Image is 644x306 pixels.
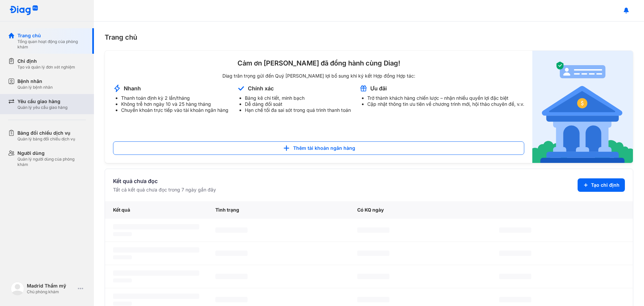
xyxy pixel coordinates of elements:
div: Quản lý người dùng của phòng khám [17,157,86,167]
span: ‌ [113,224,199,229]
div: Tất cả kết quả chưa đọc trong 7 ngày gần đây [113,186,216,193]
img: logo [11,282,24,295]
span: ‌ [357,297,389,302]
li: Cập nhật thông tin ưu tiên về chương trình mới, hội thảo chuyên đề, v.v. [367,101,524,107]
img: account-announcement [237,84,245,92]
li: Không trễ hơn ngày 10 và 25 hàng tháng [121,101,228,107]
div: Kết quả chưa đọc [113,177,216,185]
span: ‌ [113,294,199,299]
div: Quản lý bảng đối chiếu dịch vụ [17,136,75,142]
div: Tạo và quản lý đơn xét nghiệm [17,64,75,70]
div: Ưu đãi [370,85,387,92]
div: Chính xác [248,85,274,92]
span: ‌ [215,297,248,302]
span: ‌ [215,274,248,279]
div: Kết quả [105,201,207,219]
span: Tạo chỉ định [591,182,620,188]
div: Bệnh nhân [17,78,53,85]
div: Madrid Thẩm mỹ [27,282,75,289]
li: Chuyển khoản trực tiếp vào tài khoản ngân hàng [121,107,228,113]
div: Người dùng [17,150,86,157]
div: Chỉ định [17,58,75,64]
button: Thêm tài khoản ngân hàng [113,141,524,155]
span: ‌ [113,255,132,259]
span: ‌ [499,274,531,279]
div: Chủ phòng khám [27,289,75,295]
span: ‌ [499,297,531,302]
div: Trang chủ [105,32,633,42]
div: Quản lý bệnh nhân [17,85,53,90]
div: Trang chủ [17,32,86,39]
span: ‌ [357,251,389,256]
li: Dễ dàng đối soát [245,101,351,107]
img: account-announcement [532,51,633,163]
div: Nhanh [124,85,141,92]
li: Bảng kê chi tiết, minh bạch [245,95,351,101]
span: ‌ [499,227,531,233]
span: ‌ [499,251,531,256]
img: logo [9,5,38,16]
li: Hạn chế tối đa sai sót trong quá trình thanh toán [245,107,351,113]
span: ‌ [357,274,389,279]
div: Quản lý yêu cầu giao hàng [17,105,67,110]
span: ‌ [113,278,132,282]
span: ‌ [357,227,389,233]
div: Tổng quan hoạt động của phòng khám [17,39,86,50]
img: account-announcement [359,84,368,92]
div: Diag trân trọng gửi đến Quý [PERSON_NAME] lợi bổ sung khi ký kết Hợp đồng Hợp tác: [113,73,524,79]
button: Tạo chỉ định [578,178,625,192]
span: ‌ [113,232,132,236]
span: ‌ [113,302,132,306]
div: Có KQ ngày [349,201,491,219]
li: Thanh toán định kỳ 2 lần/tháng [121,95,228,101]
span: ‌ [113,270,199,276]
div: Tình trạng [207,201,349,219]
li: Trở thành khách hàng chiến lược – nhận nhiều quyền lợi đặc biệt [367,95,524,101]
span: ‌ [113,247,199,253]
div: Yêu cầu giao hàng [17,98,67,105]
div: Bảng đối chiếu dịch vụ [17,130,75,136]
img: account-announcement [113,84,121,92]
div: Cảm ơn [PERSON_NAME] đã đồng hành cùng Diag! [113,59,524,68]
span: ‌ [215,251,248,256]
span: ‌ [215,227,248,233]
